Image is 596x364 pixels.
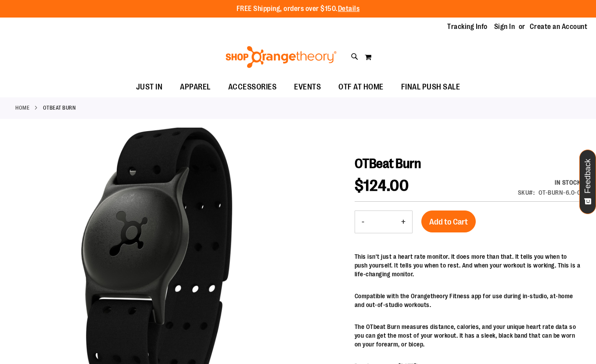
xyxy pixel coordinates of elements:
a: Home [15,104,29,112]
span: EVENTS [294,77,321,97]
p: This isn't just a heart rate monitor. It does more than that. It tells you when to push yourself.... [355,252,581,278]
button: Feedback - Show survey [579,150,596,214]
span: Add to Cart [429,217,468,227]
span: OTBeat Burn [355,156,421,171]
div: Availability [518,178,581,187]
a: JUST IN [127,77,172,97]
a: Create an Account [530,22,588,32]
a: APPAREL [171,77,219,97]
p: Compatible with the Orangetheory Fitness app for use during in-studio, at-home and out-of-studio ... [355,292,581,309]
span: ACCESSORIES [228,77,277,97]
a: ACCESSORIES [219,77,286,97]
button: Decrease product quantity [355,211,371,233]
a: Details [338,5,360,13]
a: OTF AT HOME [330,77,392,97]
p: FREE Shipping, orders over $150. [237,4,360,14]
a: EVENTS [285,77,330,97]
a: Tracking Info [447,22,488,32]
strong: SKU [518,189,535,196]
span: $124.00 [355,177,409,195]
p: The OTbeat Burn measures distance, calories, and your unique heart rate data so you can get the m... [355,322,581,349]
span: FINAL PUSH SALE [401,77,460,97]
span: Feedback [584,159,592,193]
a: Sign In [494,22,515,32]
span: JUST IN [136,77,163,97]
button: Increase product quantity [395,211,412,233]
span: In stock [555,179,581,186]
a: FINAL PUSH SALE [392,77,469,97]
span: APPAREL [180,77,211,97]
strong: OTBeat Burn [43,104,76,112]
button: Add to Cart [421,211,476,232]
input: Product quantity [371,211,395,232]
span: OTF AT HOME [338,77,384,97]
img: Shop Orangetheory [224,46,338,68]
div: OT-BURN-6.0-C [539,188,581,197]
